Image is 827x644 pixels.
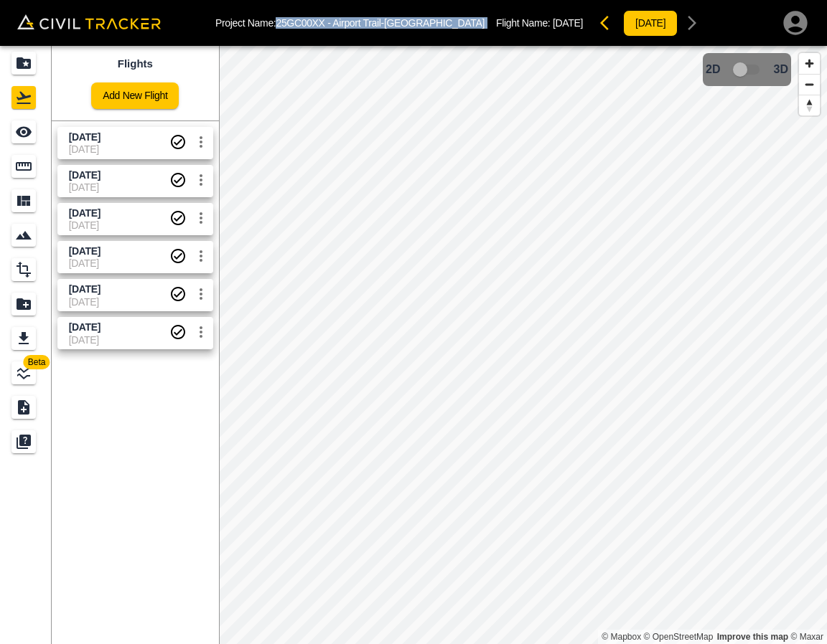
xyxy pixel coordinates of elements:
span: [DATE] [553,17,583,29]
a: Map feedback [717,632,788,642]
a: Maxar [790,632,823,642]
a: OpenStreetMap [644,632,714,642]
canvas: Map [219,46,827,644]
button: Zoom out [799,74,820,95]
span: 2D [706,63,720,76]
p: Project Name: 25GC00XX - Airport Trail-[GEOGRAPHIC_DATA] [215,17,485,29]
span: 3D [774,63,788,76]
a: Mapbox [602,632,641,642]
img: Civil Tracker [17,14,161,29]
button: [DATE] [623,10,678,37]
p: Flight Name: [496,17,583,29]
span: 3D model not uploaded yet [726,56,768,83]
button: Reset bearing to north [799,95,820,115]
button: Zoom in [799,53,820,74]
